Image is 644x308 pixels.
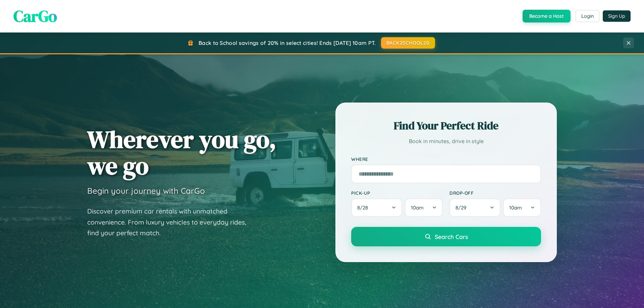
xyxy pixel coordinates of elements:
span: Search Cars [435,233,468,240]
h2: Find Your Perfect Ride [351,118,541,133]
span: Back to School savings of 20% in select cities! Ends [DATE] 10am PT. [199,40,376,46]
button: Login [576,10,599,22]
button: 10am [405,198,443,217]
span: 8 / 28 [357,204,371,211]
button: Sign Up [603,10,631,22]
button: 10am [503,198,541,217]
h1: Wherever you go, we go [87,126,276,179]
button: BACK2SCHOOL20 [381,37,435,49]
h3: Begin your journey with CarGo [87,186,205,196]
span: 10am [509,204,522,211]
span: 8 / 29 [455,204,470,211]
button: 8/29 [449,198,500,217]
label: Drop-off [449,190,541,196]
button: Search Cars [351,227,541,246]
p: Book in minutes, drive in style [351,136,541,146]
label: Where [351,156,541,162]
p: Discover premium car rentals with unmatched convenience. From luxury vehicles to everyday rides, ... [87,206,255,239]
span: 10am [411,204,424,211]
label: Pick-up [351,190,443,196]
span: CarGo [13,5,57,27]
button: Become a Host [523,10,571,22]
button: 8/28 [351,198,402,217]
